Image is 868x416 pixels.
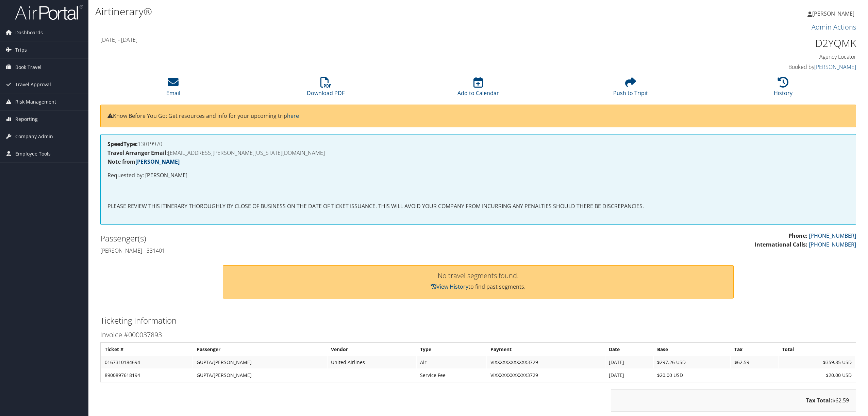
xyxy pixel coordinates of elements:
h4: 13019970 [107,141,849,147]
strong: Note from [107,158,180,165]
h2: Passenger(s) [100,233,473,244]
td: GUPTA/[PERSON_NAME] [193,369,327,381]
strong: Travel Arranger Email: [107,149,168,157]
p: to find past segments. [230,283,726,291]
th: Base [654,343,730,356]
span: Travel Approval [15,76,51,93]
span: Company Admin [15,128,53,145]
h2: Ticketing Information [100,315,856,326]
span: Employee Tools [15,145,51,162]
img: airportal-logo.png [15,4,83,20]
a: Email [166,80,180,97]
th: Total [779,343,855,356]
a: [PERSON_NAME] [135,158,180,165]
div: $62.59 [611,389,856,412]
a: [PHONE_NUMBER] [809,232,856,239]
span: [PERSON_NAME] [812,10,854,17]
td: $20.00 USD [654,369,730,381]
span: Risk Management [15,93,56,110]
td: $297.26 USD [654,356,730,368]
a: Push to Tripit [613,80,648,97]
h4: [EMAIL_ADDRESS][PERSON_NAME][US_STATE][DOMAIN_NAME] [107,150,849,156]
th: Type [417,343,486,356]
h3: Invoice #000037893 [100,330,856,340]
h1: D2YQMK [675,36,856,50]
strong: International Calls: [755,241,807,248]
strong: Phone: [788,232,807,239]
a: History [774,80,792,97]
a: Download PDF [307,80,345,97]
h4: Booked by [675,63,856,71]
a: Add to Calendar [457,80,499,97]
td: Air [417,356,486,368]
th: Ticket # [101,343,193,356]
p: Requested by: [PERSON_NAME] [107,171,849,180]
td: $20.00 USD [779,369,855,381]
a: Admin Actions [812,22,856,32]
span: Reporting [15,111,38,128]
span: Dashboards [15,24,43,41]
td: [DATE] [605,356,653,368]
p: PLEASE REVIEW THIS ITINERARY THOROUGHLY BY CLOSE OF BUSINESS ON THE DATE OF TICKET ISSUANCE. THIS... [107,202,849,211]
td: $62.59 [731,356,778,368]
h3: No travel segments found. [230,272,726,279]
td: Service Fee [417,369,486,381]
td: $359.85 USD [779,356,855,368]
span: Book Travel [15,59,41,76]
td: 0167310184694 [101,356,193,368]
h4: [PERSON_NAME] - 331401 [100,247,473,254]
h1: Airtinerary® [95,4,606,19]
a: [PERSON_NAME] [814,63,856,71]
a: [PERSON_NAME] [807,3,861,24]
a: View History [431,283,468,290]
strong: SpeedType: [107,140,138,148]
td: United Airlines [328,356,416,368]
p: Know Before You Go: Get resources and info for your upcoming trip [107,112,849,121]
h4: [DATE] - [DATE] [100,36,665,43]
td: VIXXXXXXXXXXXX3729 [487,356,605,368]
th: Date [605,343,653,356]
td: 8900897618194 [101,369,193,381]
strong: Tax Total: [806,397,832,404]
td: [DATE] [605,369,653,381]
span: Trips [15,41,27,58]
th: Passenger [193,343,327,356]
a: [PHONE_NUMBER] [809,241,856,248]
th: Payment [487,343,605,356]
td: GUPTA/[PERSON_NAME] [193,356,327,368]
th: Vendor [328,343,416,356]
td: VIXXXXXXXXXXXX3729 [487,369,605,381]
a: here [287,112,299,120]
th: Tax [731,343,778,356]
h4: Agency Locator [675,53,856,60]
